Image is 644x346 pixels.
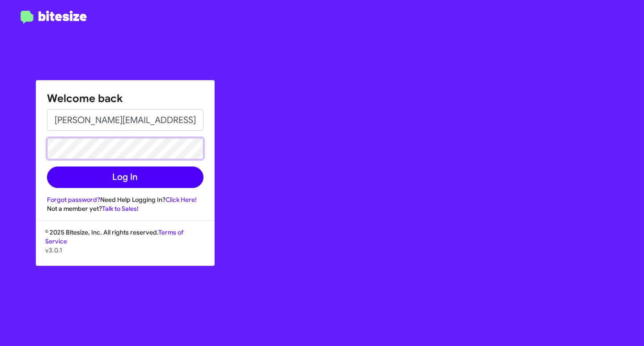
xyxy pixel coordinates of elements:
a: Terms of Service [45,228,183,245]
a: Talk to Sales! [102,205,139,213]
div: © 2025 Bitesize, Inc. All rights reserved. [36,228,214,265]
div: Need Help Logging In? [47,195,203,204]
div: Not a member yet? [47,204,203,213]
a: Forgot password? [47,196,100,204]
a: Click Here! [165,196,197,204]
p: v3.0.1 [45,246,205,255]
input: Email address [47,109,203,131]
button: Log In [47,167,203,188]
h1: Welcome back [47,91,203,106]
